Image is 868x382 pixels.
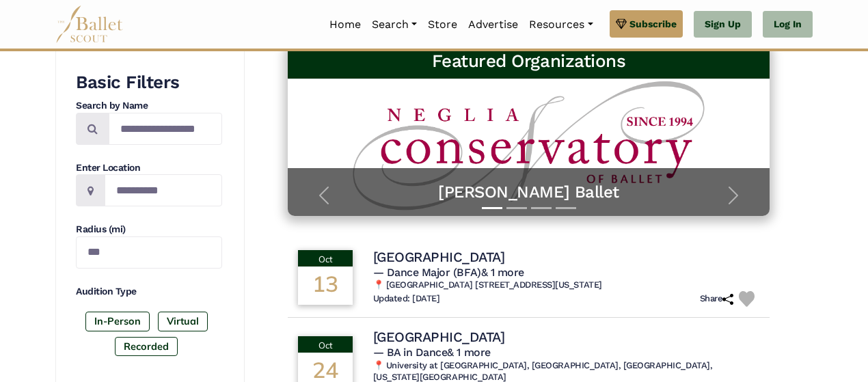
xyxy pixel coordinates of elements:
button: Slide 2 [506,200,527,216]
h3: Basic Filters [76,71,222,94]
a: Search [366,10,422,39]
div: 13 [298,267,353,305]
h4: Search by Name [76,99,222,113]
img: gem.svg [616,16,627,31]
span: — Dance Major (BFA) [373,266,524,279]
input: Search by names... [109,113,222,145]
h6: Updated: [DATE] [373,293,440,305]
a: Store [422,10,463,39]
h4: Audition Type [76,285,222,299]
a: Home [324,10,366,39]
button: Slide 4 [556,200,576,216]
label: In-Person [85,312,150,331]
button: Slide 1 [482,200,502,216]
a: [PERSON_NAME] Ballet [301,182,757,203]
h6: 📍 [GEOGRAPHIC_DATA] [STREET_ADDRESS][US_STATE] [373,279,760,291]
button: Slide 3 [531,200,552,216]
a: Advertise [463,10,524,39]
div: Oct [298,336,353,353]
a: & 1 more [447,346,490,359]
a: Resources [524,10,598,39]
span: Subscribe [629,16,677,31]
label: Recorded [115,337,178,356]
h4: [GEOGRAPHIC_DATA] [373,248,505,266]
a: Subscribe [610,10,683,38]
h4: Radius (mi) [76,223,222,236]
div: Oct [298,250,353,267]
h6: Share [700,293,734,305]
h4: Enter Location [76,161,222,175]
label: Virtual [158,312,208,331]
a: Sign Up [694,11,752,38]
span: — BA in Dance [373,346,491,359]
a: & 1 more [481,266,524,279]
input: Location [105,174,222,206]
h3: Featured Organizations [299,50,759,73]
h4: [GEOGRAPHIC_DATA] [373,328,505,346]
a: Log In [763,11,813,38]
